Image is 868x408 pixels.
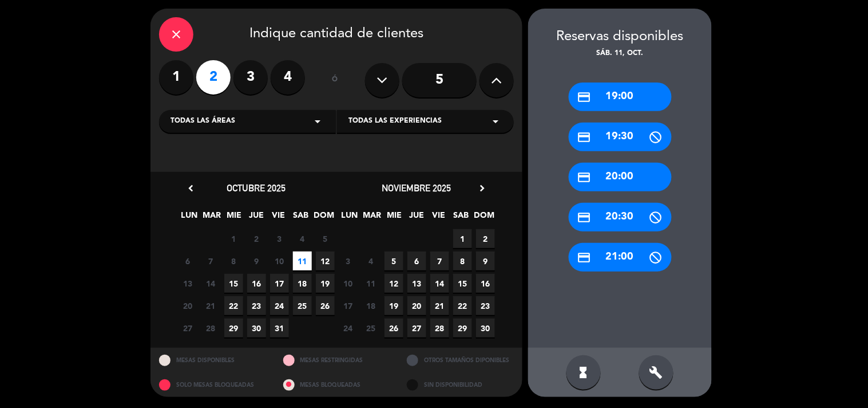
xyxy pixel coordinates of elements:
span: 21 [201,296,220,315]
span: Todas las áreas [171,116,235,127]
span: MAR [203,209,221,227]
span: 29 [224,319,243,338]
div: 20:30 [569,203,672,232]
span: 10 [270,252,289,270]
span: 22 [224,296,243,315]
span: 25 [362,319,381,338]
span: 29 [453,319,472,338]
span: 17 [270,274,289,293]
span: 8 [453,252,472,270]
span: DOM [474,209,493,227]
span: octubre 2025 [227,182,286,194]
span: 26 [316,296,335,315]
span: DOM [314,209,333,227]
span: 31 [270,319,289,338]
span: 16 [247,274,266,293]
div: sáb. 11, oct. [528,48,712,60]
span: 13 [179,274,197,293]
span: 15 [224,274,243,293]
div: SOLO MESAS BLOQUEADAS [150,372,275,397]
span: 3 [270,229,289,248]
div: 21:00 [569,243,672,272]
span: 6 [407,252,426,270]
div: MESAS DISPONIBLES [150,348,275,372]
span: 11 [293,252,312,270]
span: 2 [247,229,266,248]
span: 16 [476,274,495,293]
span: 5 [316,229,335,248]
span: 27 [179,319,197,338]
div: OTROS TAMAÑOS DIPONIBLES [398,348,522,372]
span: 6 [179,252,197,270]
span: 30 [476,319,495,338]
i: credit_card [577,250,592,265]
span: 14 [201,274,220,293]
span: LUN [180,209,199,227]
span: 5 [385,252,403,270]
span: LUN [340,209,359,227]
span: 13 [407,274,426,293]
span: 9 [476,252,495,270]
div: MESAS BLOQUEADAS [275,372,399,397]
i: arrow_drop_down [489,115,502,128]
label: 4 [271,60,305,95]
span: 24 [339,319,358,338]
span: 30 [247,319,266,338]
span: MIE [385,209,404,227]
span: 18 [362,296,381,315]
span: 2 [476,229,495,248]
div: 20:00 [569,163,672,191]
div: MESAS RESTRINGIDAS [275,348,399,372]
span: 20 [179,296,197,315]
i: arrow_drop_down [311,115,324,128]
span: 7 [201,252,220,270]
label: 2 [196,60,231,95]
div: Indique cantidad de clientes [159,17,514,52]
span: 9 [247,252,266,270]
span: 4 [362,252,381,270]
span: VIE [430,209,449,227]
div: ó [316,60,354,100]
span: 18 [293,274,312,293]
span: 7 [430,252,449,270]
span: 28 [201,319,220,338]
span: 15 [453,274,472,293]
i: credit_card [577,90,592,104]
span: 24 [270,296,289,315]
span: 20 [407,296,426,315]
span: SAB [452,209,471,227]
span: 14 [430,274,449,293]
span: 21 [430,296,449,315]
span: 11 [362,274,381,293]
span: 12 [385,274,403,293]
span: 1 [453,229,472,248]
i: credit_card [577,130,592,144]
i: build [649,366,663,379]
span: 23 [247,296,266,315]
div: SIN DISPONIBILIDAD [398,372,522,397]
div: Reservas disponibles [528,26,712,48]
i: hourglass_full [577,366,590,379]
span: 19 [316,274,335,293]
span: 19 [385,296,403,315]
label: 3 [233,60,268,95]
i: credit_card [577,170,592,185]
i: chevron_left [185,182,197,194]
span: 10 [339,274,358,293]
div: 19:00 [569,83,672,111]
span: 8 [224,252,243,270]
i: close [169,28,183,41]
span: 27 [407,319,426,338]
label: 1 [159,60,193,95]
span: MAR [363,209,382,227]
span: noviembre 2025 [382,182,451,194]
span: JUE [247,209,266,227]
span: 25 [293,296,312,315]
span: 3 [339,252,358,270]
span: 22 [453,296,472,315]
span: 28 [430,319,449,338]
span: VIE [269,209,288,227]
div: 19:30 [569,123,672,151]
span: 12 [316,252,335,270]
span: SAB [292,209,311,227]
